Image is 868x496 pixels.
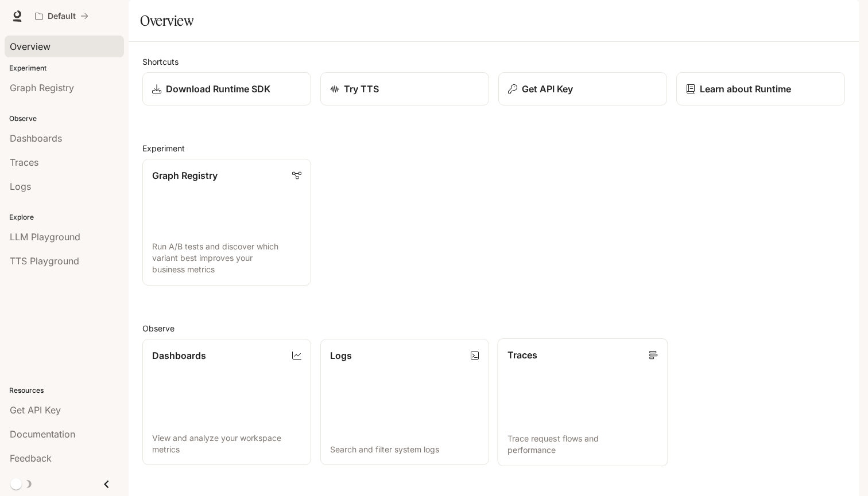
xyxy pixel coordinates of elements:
p: View and analyze your workspace metrics [152,432,301,455]
p: Dashboards [152,349,206,362]
h2: Shortcuts [142,56,845,68]
p: Graph Registry [152,169,218,182]
h2: Observe [142,322,845,334]
a: TracesTrace request flows and performance [498,338,668,466]
a: LogsSearch and filter system logs [320,339,489,466]
p: Search and filter system logs [330,444,479,455]
a: Download Runtime SDK [142,72,311,106]
h1: Overview [140,9,193,32]
p: Learn about Runtime [700,82,791,96]
p: Try TTS [344,82,379,96]
p: Logs [330,349,352,362]
p: Get API Key [522,82,573,96]
p: Download Runtime SDK [166,82,270,96]
h2: Experiment [142,142,845,154]
p: Trace request flows and performance [507,433,658,456]
p: Run A/B tests and discover which variant best improves your business metrics [152,241,301,275]
button: Get API Key [498,72,667,106]
button: All workspaces [30,5,94,28]
a: Learn about Runtime [676,72,845,106]
p: Traces [507,348,538,362]
a: Try TTS [320,72,489,106]
a: Graph RegistryRun A/B tests and discover which variant best improves your business metrics [142,159,311,286]
a: DashboardsView and analyze your workspace metrics [142,339,311,466]
p: Default [48,11,76,21]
